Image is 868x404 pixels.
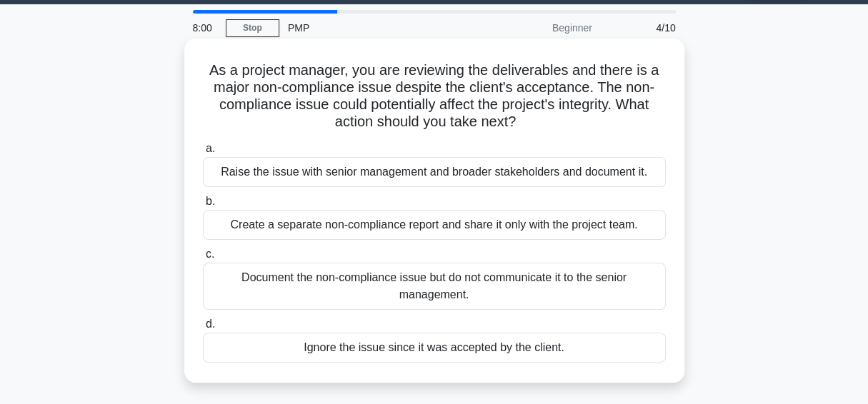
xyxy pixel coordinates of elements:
[184,14,226,42] div: 8:00
[206,142,215,154] span: a.
[279,14,476,42] div: PMP
[476,14,601,42] div: Beginner
[206,318,215,330] span: d.
[203,263,666,310] div: Document the non-compliance issue but do not communicate it to the senior management.
[601,14,684,42] div: 4/10
[201,61,667,131] h5: As a project manager, you are reviewing the deliverables and there is a major non-compliance issu...
[206,248,214,260] span: c.
[203,210,666,240] div: Create a separate non-compliance report and share it only with the project team.
[226,19,279,37] a: Stop
[203,333,666,363] div: Ignore the issue since it was accepted by the client.
[206,195,215,207] span: b.
[203,157,666,187] div: Raise the issue with senior management and broader stakeholders and document it.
